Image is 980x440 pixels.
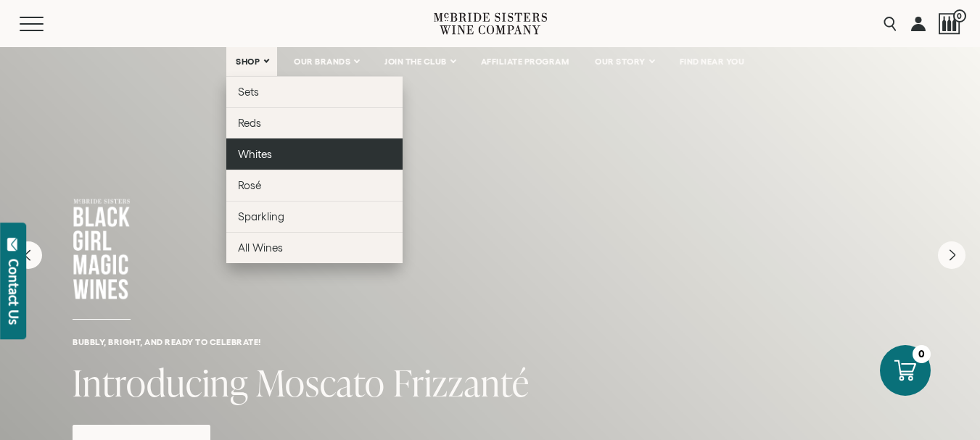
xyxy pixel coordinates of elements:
span: Sets [238,86,259,98]
div: Contact Us [7,259,21,325]
span: AFFILIATE PROGRAM [481,57,569,67]
a: SHOP [226,47,277,76]
button: Next [938,241,965,269]
a: Rosé [226,170,403,201]
a: FIND NEAR YOU [670,47,754,76]
span: Whites [238,148,272,160]
span: SHOP [236,57,260,67]
span: Frizzanté [393,357,530,407]
button: Mobile Menu Trigger [20,17,72,31]
a: OUR BRANDS [284,47,368,76]
span: 0 [953,9,966,22]
a: OUR STORY [585,47,663,76]
span: JOIN THE CLUB [384,57,447,67]
span: OUR STORY [595,57,646,67]
span: FIND NEAR YOU [680,57,745,67]
span: Rosé [238,179,261,191]
a: Whites [226,138,403,170]
span: Sparkling [238,210,284,223]
a: Reds [226,107,403,138]
span: OUR BRANDS [294,57,350,67]
span: Reds [238,117,261,129]
a: AFFILIATE PROGRAM [472,47,579,76]
a: Sparkling [226,201,403,232]
a: JOIN THE CLUB [375,47,464,76]
span: All Wines [238,241,283,254]
span: Moscato [256,357,385,407]
a: All Wines [226,232,403,263]
span: Introducing [73,357,248,407]
button: Previous [15,241,42,269]
div: 0 [913,345,931,363]
h6: Bubbly, bright, and ready to celebrate! [73,337,907,346]
a: Sets [226,76,403,107]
